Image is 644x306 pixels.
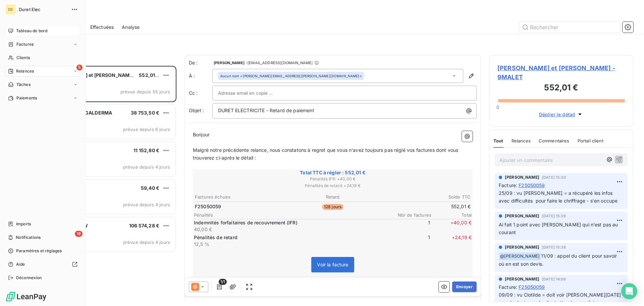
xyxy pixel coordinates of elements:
[287,193,378,201] th: Retard
[499,253,541,260] span: @ [PERSON_NAME]
[16,261,25,267] span: Aide
[123,164,170,170] span: prévue depuis 4 jours
[431,212,472,218] span: Total
[32,66,176,306] div: grid
[193,147,460,161] span: Malgré notre précédente relance, nous constatons à regret que vous n'avez toujours pas réglé vos ...
[47,72,135,78] span: [PERSON_NAME] et [PERSON_NAME]
[542,245,566,249] span: [DATE] 15:38
[391,212,431,218] span: Nbr de factures
[90,24,114,31] span: Effectuées
[431,234,472,248] span: + 24,19 €
[499,182,517,189] span: Facture :
[75,231,83,237] span: 18
[194,234,388,241] p: Pénalités de retard
[16,95,37,101] span: Paiements
[505,276,539,282] span: [PERSON_NAME]
[390,219,430,233] span: 1
[499,190,618,204] span: 25/09 : vu [PERSON_NAME] = a récupéré les infos avec difficultés pour faire le chriffrage - s'en ...
[505,244,539,250] span: [PERSON_NAME]
[123,239,170,245] span: prévue depuis 4 jours
[493,138,503,143] span: Tout
[16,221,31,227] span: Imports
[542,175,566,179] span: [DATE] 15:30
[195,203,221,210] span: F25050059
[5,259,80,270] a: Aide
[194,226,388,233] p: 40,00 €
[496,104,499,110] span: 0
[5,4,16,15] div: DE
[512,138,531,143] span: Relances
[379,193,471,201] th: Solde TTC
[16,55,30,61] span: Clients
[129,223,159,228] span: 106 574,28 €
[505,213,539,219] span: [PERSON_NAME]
[19,7,67,12] span: Duret Elec
[322,204,343,210] span: 128 jours
[246,61,313,65] span: - [EMAIL_ADDRESS][DOMAIN_NAME]
[141,185,159,191] span: 59,40 €
[16,28,47,34] span: Tableau de bord
[76,64,83,71] span: 5
[519,22,620,33] input: Rechercher
[519,182,545,189] span: F25050059
[123,127,170,132] span: prévue depuis 6 jours
[195,193,286,201] th: Factures échues
[133,147,159,153] span: 11 152,80 €
[390,234,430,248] span: 1
[452,281,477,292] button: Envoyer
[539,138,570,143] span: Commentaires
[214,61,245,65] span: [PERSON_NAME]
[220,74,239,78] em: Aucun nom
[139,72,159,78] span: 552,01 €
[379,203,471,210] td: 552,01 €
[499,253,619,267] span: 11/09 : appel du client pour savoir où en est son devis.
[189,107,204,113] span: Objet :
[499,222,620,235] span: Ai fait 1 point avec [PERSON_NAME] qui n'est pas au courant
[431,219,472,233] span: + 40,00 €
[542,277,566,281] span: [DATE] 14:06
[578,138,603,143] span: Portail client
[505,174,539,180] span: [PERSON_NAME]
[16,248,62,254] span: Paramètres et réglages
[16,275,42,281] span: Déconnexion
[519,283,545,291] span: F25050059
[194,212,391,218] span: Pénalités
[497,82,625,95] h3: 552,01 €
[189,73,212,79] label: À :
[16,68,34,74] span: Relances
[16,82,31,88] span: Tâches
[220,74,362,78] div: <[PERSON_NAME][EMAIL_ADDRESS][PERSON_NAME][DOMAIN_NAME]>
[194,169,472,176] span: Total TTC à régler : 552,01 €
[219,279,227,285] span: 1/1
[537,111,586,118] button: Déplier le détail
[497,63,625,82] span: [PERSON_NAME] et [PERSON_NAME] - 9MALET
[542,214,566,218] span: [DATE] 15:39
[218,88,290,98] input: Adresse email en copie ...
[123,202,170,207] span: prévue depuis 4 jours
[194,219,388,226] p: Indemnités forfaitaires de recouvrement (IFR)
[194,183,472,189] span: Pénalités de retard : + 24,19 €
[131,110,159,116] span: 38 753,50 €
[16,41,34,47] span: Factures
[122,24,140,31] span: Analyse
[16,234,41,241] span: Notifications
[218,107,314,113] span: DURET ELECTRICITE - Retard de paiement
[539,111,576,118] span: Déplier le détail
[499,283,517,291] span: Facture :
[621,283,637,299] div: Open Intercom Messenger
[189,90,212,96] label: Cc :
[317,262,348,267] span: Voir la facture
[194,241,388,248] p: 12,5 %
[193,132,210,137] span: Bonjour
[5,291,47,302] img: Logo LeanPay
[194,176,472,182] span: Pénalités IFR : + 40,00 €
[189,59,212,66] span: De :
[120,89,170,94] span: prévue depuis 55 jours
